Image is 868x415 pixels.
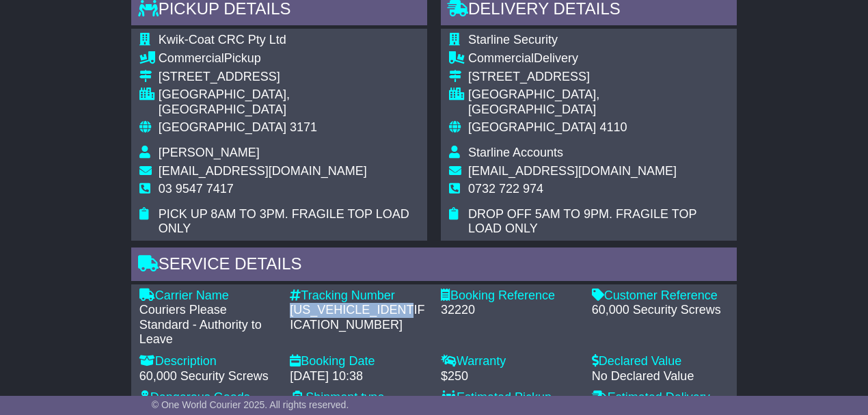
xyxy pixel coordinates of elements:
[468,51,534,65] span: Commercial
[159,207,409,236] span: PICK UP 8AM TO 3PM. FRAGILE TOP LOAD ONLY
[592,369,729,384] div: No Declared Value
[139,390,277,405] div: Dangerous Goods
[468,164,677,178] span: [EMAIL_ADDRESS][DOMAIN_NAME]
[290,303,427,332] div: [US_VEHICLE_IDENTIFICATION_NUMBER]
[468,51,729,66] div: Delivery
[468,120,596,134] span: [GEOGRAPHIC_DATA]
[139,289,277,304] div: Carrier Name
[139,369,277,384] div: 60,000 Security Screws
[139,354,277,369] div: Description
[131,247,737,284] div: Service Details
[592,289,729,304] div: Customer Reference
[152,399,349,410] span: © One World Courier 2025. All rights reserved.
[290,289,427,304] div: Tracking Number
[468,88,729,117] div: [GEOGRAPHIC_DATA], [GEOGRAPHIC_DATA]
[159,88,419,117] div: [GEOGRAPHIC_DATA], [GEOGRAPHIC_DATA]
[592,390,729,405] div: Estimated Delivery
[468,70,729,85] div: [STREET_ADDRESS]
[159,51,224,65] span: Commercial
[468,182,543,196] span: 0732 722 974
[159,70,419,85] div: [STREET_ADDRESS]
[159,51,419,66] div: Pickup
[441,390,578,405] div: Estimated Pickup
[599,120,627,134] span: 4110
[441,289,578,304] div: Booking Reference
[290,354,427,369] div: Booking Date
[159,120,286,134] span: [GEOGRAPHIC_DATA]
[139,303,277,347] div: Couriers Please Standard - Authority to Leave
[290,369,427,384] div: [DATE] 10:38
[592,354,729,369] div: Declared Value
[468,146,563,159] span: Starline Accounts
[159,164,367,178] span: [EMAIL_ADDRESS][DOMAIN_NAME]
[468,207,696,236] span: DROP OFF 5AM TO 9PM. FRAGILE TOP LOAD ONLY
[441,303,578,318] div: 32220
[592,303,729,318] div: 60,000 Security Screws
[468,33,558,46] span: Starline Security
[159,146,260,159] span: [PERSON_NAME]
[159,182,234,196] span: 03 9547 7417
[290,390,427,405] div: Shipment type
[159,33,286,46] span: Kwik-Coat CRC Pty Ltd
[441,369,578,384] div: $250
[441,354,578,369] div: Warranty
[290,120,317,134] span: 3171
